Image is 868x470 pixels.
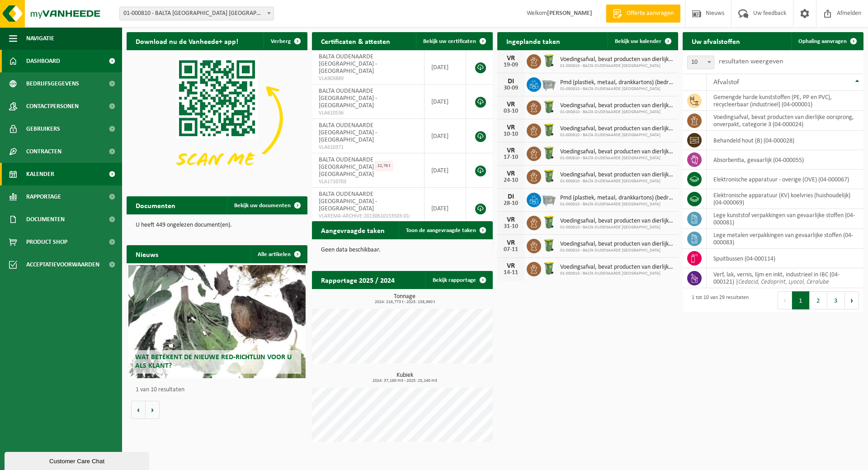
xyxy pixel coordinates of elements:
button: Volgende [146,401,160,419]
img: WB-0240-HPE-GN-50 [541,99,557,114]
div: DI [502,193,520,200]
a: Wat betekent de nieuwe RED-richtlijn voor u als klant? [128,265,306,378]
img: WB-0240-HPE-GN-50 [541,122,557,138]
span: Voedingsafval, bevat producten van dierlijke oorsprong, onverpakt, categorie 3 [560,125,674,133]
td: [DATE] [425,50,466,85]
span: Ophaling aanvragen [798,38,847,44]
div: VR [502,55,520,62]
span: Documenten [26,208,65,231]
span: 01-000810 - BALTA OUDENAARDE [GEOGRAPHIC_DATA] [560,109,674,115]
span: Toon de aangevraagde taken [406,228,476,233]
img: WB-0240-HPE-GN-50 [541,214,557,230]
span: Bekijk uw certificaten [423,38,476,44]
span: Voedingsafval, bevat producten van dierlijke oorsprong, onverpakt, categorie 3 [560,241,674,248]
div: 1 tot 10 van 29 resultaten [687,290,749,310]
button: Previous [778,291,792,309]
span: Rapportage [26,185,61,208]
strong: [PERSON_NAME] [547,10,592,17]
td: [DATE] [425,85,466,119]
span: 01-000810 - BALTA OUDENAARDE [GEOGRAPHIC_DATA] [560,225,674,230]
p: Geen data beschikbaar. [321,247,484,253]
span: Verberg [271,38,291,44]
h2: Ingeplande taken [497,32,569,50]
div: 10-10 [502,131,520,138]
button: Next [845,291,859,309]
span: VLA903889 [319,75,417,82]
span: 01-000810 - BALTA OUDENAARDE [GEOGRAPHIC_DATA] [560,248,674,253]
button: 1 [792,291,810,309]
span: Pmd (plastiek, metaal, drankkartons) (bedrijven) [560,79,674,86]
div: 07-11 [502,247,520,253]
span: Navigatie [26,27,54,50]
button: Vorige [131,401,146,419]
button: 2 [810,291,827,309]
td: elektronische apparatuur (KV) koelvries (huishoudelijk) (04-000069) [707,189,863,209]
span: VLAREMA-ARCHIVE-20130610153503-01-000810 [319,213,417,227]
span: BALTA OUDENAARDE [GEOGRAPHIC_DATA] - [GEOGRAPHIC_DATA] [319,88,377,109]
span: 01-000810 - BALTA OUDENAARDE [GEOGRAPHIC_DATA] [560,156,674,161]
div: 19-09 [502,62,520,68]
td: [DATE] [425,188,466,229]
span: Voedingsafval, bevat producten van dierlijke oorsprong, onverpakt, categorie 3 [560,264,674,271]
span: VLA1710703 [319,178,417,185]
span: Bedrijfsgegevens [26,72,79,95]
span: Acceptatievoorwaarden [26,253,99,276]
img: WB-0240-HPE-GN-50 [541,261,557,276]
span: BALTA OUDENAARDE [GEOGRAPHIC_DATA] - [GEOGRAPHIC_DATA] [319,157,377,178]
h2: Documenten [127,196,184,214]
img: WB-0240-HPE-GN-50 [541,168,557,184]
span: 01-000810 - BALTA OUDENAARDE NV - OUDENAARDE [119,7,274,20]
span: 01-000810 - BALTA OUDENAARDE [GEOGRAPHIC_DATA] [560,202,674,207]
span: Bekijk uw documenten [234,203,291,209]
td: [DATE] [425,119,466,153]
h2: Rapportage 2025 / 2024 [312,271,404,289]
div: 17-10 [502,154,520,161]
span: Voedingsafval, bevat producten van dierlijke oorsprong, onverpakt, categorie 3 [560,148,674,156]
span: Voedingsafval, bevat producten van dierlijke oorsprong, onverpakt, categorie 3 [560,171,674,179]
span: Contracten [26,140,61,163]
iframe: chat widget [5,450,151,470]
button: Verberg [264,32,307,50]
label: resultaten weergeven [719,58,783,65]
div: 30-09 [502,85,520,91]
p: U heeft 449 ongelezen document(en). [136,222,298,228]
td: [DATE] [425,153,466,188]
span: Wat betekent de nieuwe RED-richtlijn voor u als klant? [135,354,292,370]
td: verf, lak, vernis, lijm en inkt, industrieel in IBC (04-000121) | [707,268,863,288]
td: lege metalen verpakkingen van gevaarlijke stoffen (04-000083) [707,229,863,249]
span: Kalender [26,163,54,185]
img: WB-0240-HPE-GN-50 [541,145,557,161]
div: DI [502,78,520,85]
div: 14-11 [502,270,520,276]
td: voedingsafval, bevat producten van dierlijke oorsprong, onverpakt, categorie 3 (04-000024) [707,111,863,131]
span: Pmd (plastiek, metaal, drankkartons) (bedrijven) [560,195,674,202]
a: Bekijk uw kalender [608,32,677,50]
span: Gebruikers [26,118,60,140]
a: Bekijk uw documenten [227,196,307,214]
span: Afvalstof [713,79,739,86]
td: elektronische apparatuur - overige (OVE) (04-000067) [707,170,863,189]
div: VR [502,124,520,131]
i: Cedacid, Cedoprint, Lyocol, Ceralube [738,279,829,285]
span: Product Shop [26,231,67,253]
img: WB-0240-HPE-GN-50 [541,237,557,253]
h2: Uw afvalstoffen [683,32,749,50]
img: Download de VHEPlus App [127,50,307,186]
h3: Kubiek [316,372,493,383]
h2: Nieuws [127,245,167,263]
span: 01-000810 - BALTA OUDENAARDE [GEOGRAPHIC_DATA] [560,86,674,92]
span: Dashboard [26,50,60,72]
td: absorbentia, gevaarlijk (04-000055) [707,150,863,170]
td: gemengde harde kunststoffen (PE, PP en PVC), recycleerbaar (industrieel) (04-000001) [707,91,863,111]
div: 28-10 [502,200,520,207]
button: 3 [827,291,845,309]
h3: Tonnage [316,294,493,304]
div: 24-10 [502,177,520,184]
span: BALTA OUDENAARDE [GEOGRAPHIC_DATA] - [GEOGRAPHIC_DATA] [319,53,377,75]
span: 01-000810 - BALTA OUDENAARDE NV - OUDENAARDE [120,7,274,20]
span: BALTA OUDENAARDE [GEOGRAPHIC_DATA] - [GEOGRAPHIC_DATA] [319,191,377,212]
td: spuitbussen (04-000114) [707,249,863,268]
div: VR [502,239,520,247]
a: Offerte aanvragen [606,5,680,23]
span: Voedingsafval, bevat producten van dierlijke oorsprong, onverpakt, categorie 3 [560,56,674,63]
